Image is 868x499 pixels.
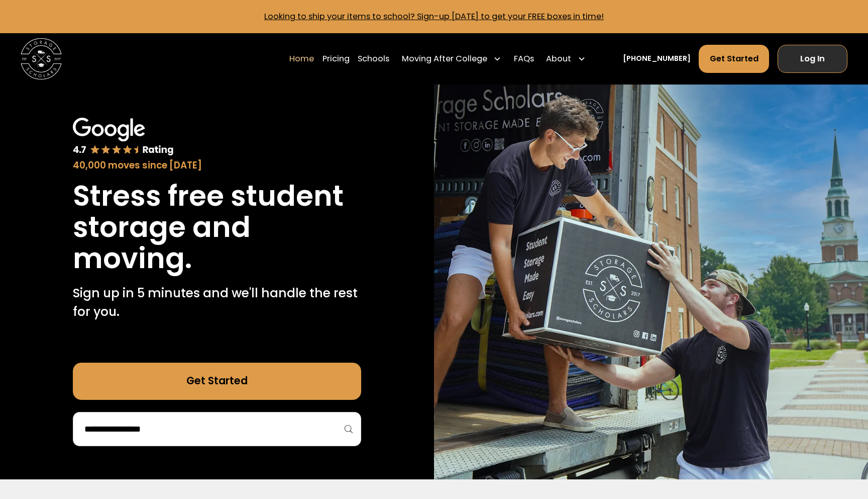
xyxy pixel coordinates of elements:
[542,44,590,73] div: About
[264,11,604,22] a: Looking to ship your items to school? Sign-up [DATE] to get your FREE boxes in time!
[73,284,361,321] p: Sign up in 5 minutes and we'll handle the rest for you.
[73,363,361,400] a: Get Started
[358,44,389,73] a: Schools
[289,44,314,73] a: Home
[73,158,361,173] div: 40,000 moves since [DATE]
[778,45,847,72] a: Log In
[514,44,534,73] a: FAQs
[623,53,691,64] a: [PHONE_NUMBER]
[73,181,361,274] h1: Stress free student storage and moving.
[434,85,868,479] img: Storage Scholars makes moving and storage easy.
[21,38,62,79] img: Storage Scholars main logo
[73,118,174,156] img: Google 4.7 star rating
[546,53,571,65] div: About
[699,45,769,72] a: Get Started
[322,44,350,73] a: Pricing
[402,53,487,65] div: Moving After College
[397,44,505,73] div: Moving After College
